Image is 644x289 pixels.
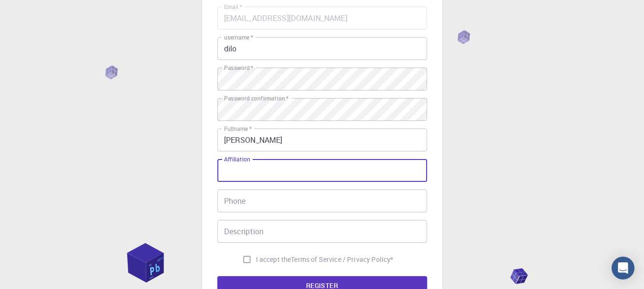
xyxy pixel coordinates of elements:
div: Open Intercom Messenger [612,257,634,279]
label: Password [224,64,253,72]
label: username [224,33,253,41]
a: Terms of Service / Privacy Policy* [291,255,393,264]
p: Terms of Service / Privacy Policy * [291,255,393,264]
label: Password confirmation [224,94,288,102]
label: Affiliation [224,155,250,163]
span: I accept the [256,255,291,264]
label: Email [224,3,242,11]
label: Fullname [224,125,252,133]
